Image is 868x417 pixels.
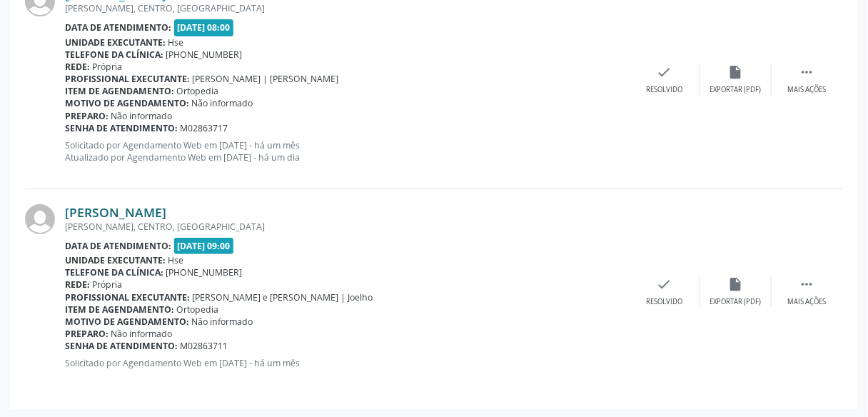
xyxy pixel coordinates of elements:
span: M02863711 [181,340,228,352]
b: Senha de atendimento: [65,122,178,134]
b: Motivo de agendamento: [65,97,189,109]
span: Não informado [111,328,173,340]
span: Hse [168,36,184,49]
span: [PHONE_NUMBER] [166,266,243,278]
b: Unidade executante: [65,254,166,266]
div: Exportar (PDF) [710,85,762,95]
b: Preparo: [65,328,108,340]
b: Preparo: [65,110,108,122]
div: Exportar (PDF) [710,297,762,307]
b: Profissional executante: [65,73,190,85]
img: img [25,204,55,234]
span: Ortopedia [177,85,219,97]
div: Mais ações [788,297,827,307]
span: Própria [93,61,123,73]
b: Telefone da clínica: [65,49,163,61]
i:  [799,64,815,80]
span: [PERSON_NAME] e [PERSON_NAME] | Joelho [193,291,373,303]
a: [PERSON_NAME] [65,204,166,220]
span: Não informado [192,316,253,328]
b: Profissional executante: [65,291,190,303]
p: Solicitado por Agendamento Web em [DATE] - há um mês [65,357,629,369]
span: Não informado [192,97,253,109]
span: Hse [168,254,184,266]
span: [PHONE_NUMBER] [166,49,243,61]
b: Telefone da clínica: [65,266,163,278]
i: check [657,276,672,292]
span: Própria [93,278,123,291]
b: Rede: [65,278,90,291]
b: Item de agendamento: [65,85,174,97]
span: M02863717 [181,122,228,134]
span: Ortopedia [177,303,219,316]
b: Data de atendimento: [65,21,171,34]
div: Resolvido [646,85,682,95]
span: [DATE] 08:00 [174,19,234,36]
b: Motivo de agendamento: [65,316,189,328]
span: [PERSON_NAME] | [PERSON_NAME] [193,73,339,85]
b: Unidade executante: [65,36,166,49]
div: Mais ações [788,85,827,95]
i: insert_drive_file [728,64,744,80]
i: check [657,64,672,80]
i:  [799,276,815,292]
p: Solicitado por Agendamento Web em [DATE] - há um mês Atualizado por Agendamento Web em [DATE] - h... [65,139,629,164]
i: insert_drive_file [728,276,744,292]
span: [DATE] 09:00 [174,238,234,254]
span: Não informado [111,110,173,122]
div: Resolvido [646,297,682,307]
b: Senha de atendimento: [65,340,178,352]
div: [PERSON_NAME], CENTRO, [GEOGRAPHIC_DATA] [65,2,629,14]
b: Item de agendamento: [65,303,174,316]
b: Rede: [65,61,90,73]
div: [PERSON_NAME], CENTRO, [GEOGRAPHIC_DATA] [65,221,629,233]
b: Data de atendimento: [65,240,171,252]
